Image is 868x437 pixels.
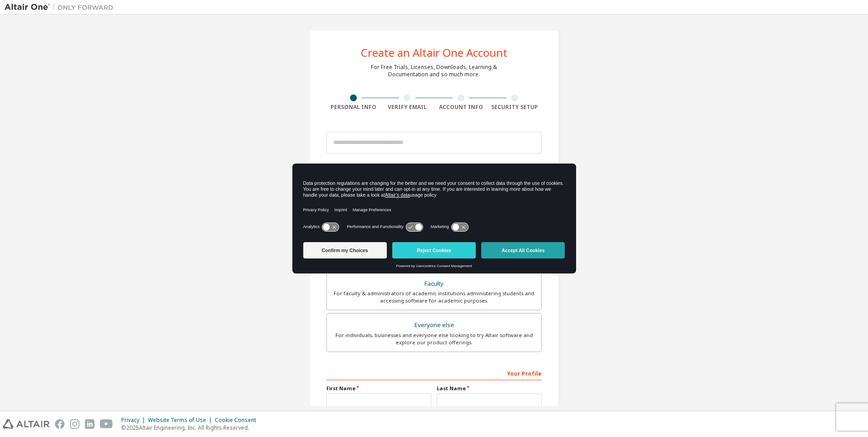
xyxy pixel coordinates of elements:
[215,417,261,424] div: Cookie Consent
[121,417,148,424] div: Privacy
[148,417,215,424] div: Website Terms of Use
[326,385,431,392] label: First Name
[371,64,497,78] div: For Free Trials, Licenses, Downloads, Learning & Documentation and so much more.
[332,278,536,290] div: Faculty
[121,424,261,432] p: © 2025 Altair Engineering, Inc. All Rights Reserved.
[434,104,488,111] div: Account Info
[332,290,536,304] div: For faculty & administrators of academic institutions administering students and accessing softwa...
[85,419,94,429] img: linkedin.svg
[70,419,79,429] img: instagram.svg
[361,47,508,58] div: Create an Altair One Account
[332,332,536,346] div: For individuals, businesses and everyone else looking to try Altair software and explore our prod...
[5,3,118,12] img: Altair One
[332,319,536,332] div: Everyone else
[100,419,113,429] img: youtube.svg
[488,104,542,111] div: Security Setup
[380,104,434,111] div: Verify Email
[3,419,49,429] img: altair_logo.svg
[326,104,380,111] div: Personal Info
[437,385,542,392] label: Last Name
[326,366,542,380] div: Your Profile
[55,419,64,429] img: facebook.svg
